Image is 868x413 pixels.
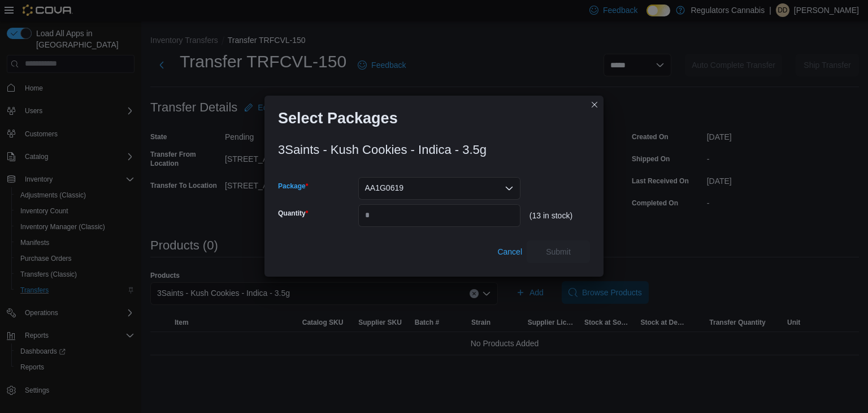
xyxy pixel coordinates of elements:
[278,143,487,157] h3: 3Saints - Kush Cookies - Indica - 3.5g
[588,98,601,111] button: Closes this modal window
[365,181,404,195] span: AA1G0619
[497,246,522,257] span: Cancel
[530,211,590,220] div: (13 in stock)
[278,182,308,191] label: Package
[505,184,514,193] button: Open list of options
[546,246,571,257] span: Submit
[527,240,590,263] button: Submit
[493,240,527,263] button: Cancel
[278,109,398,127] h1: Select Packages
[278,209,308,218] label: Quantity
